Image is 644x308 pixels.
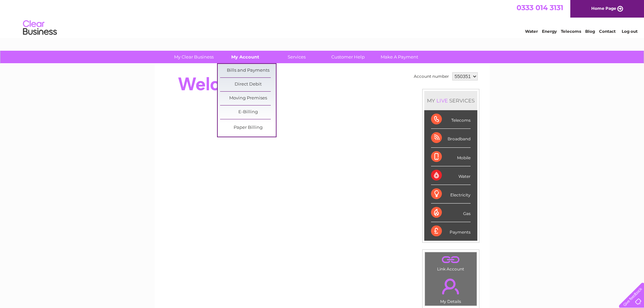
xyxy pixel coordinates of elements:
[435,97,449,104] div: LIVE
[220,121,276,135] a: Paper Billing
[269,51,325,63] a: Services
[412,71,451,82] td: Account number
[542,29,557,34] a: Energy
[431,148,471,166] div: Mobile
[599,29,616,34] a: Contact
[431,204,471,222] div: Gas
[431,166,471,185] div: Water
[427,254,475,266] a: .
[220,92,276,105] a: Moving Premises
[431,110,471,129] div: Telecoms
[525,29,538,34] a: Water
[561,29,581,34] a: Telecoms
[425,252,477,273] td: Link Account
[424,91,477,110] div: MY SERVICES
[220,64,276,77] a: Bills and Payments
[220,78,276,91] a: Direct Debit
[517,3,563,12] a: 0333 014 3131
[163,4,482,33] div: Clear Business is a trading name of Verastar Limited (registered in [GEOGRAPHIC_DATA] No. 3667643...
[166,51,222,63] a: My Clear Business
[320,51,376,63] a: Customer Help
[431,129,471,147] div: Broadband
[427,275,475,298] a: .
[431,185,471,204] div: Electricity
[217,51,273,63] a: My Account
[622,29,638,34] a: Log out
[220,105,276,119] a: E-Billing
[585,29,595,34] a: Blog
[425,273,477,306] td: My Details
[431,222,471,240] div: Payments
[372,51,427,63] a: Make A Payment
[23,18,57,38] img: logo.png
